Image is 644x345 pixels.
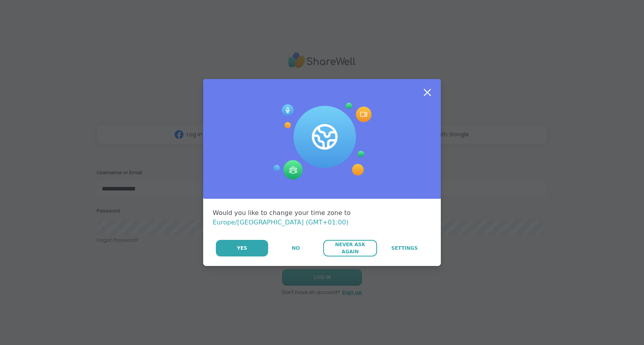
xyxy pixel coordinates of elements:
[216,240,268,256] button: Yes
[292,245,300,252] span: No
[213,208,431,227] div: Would you like to change your time zone to
[378,240,431,256] a: Settings
[213,219,349,226] span: Europe/[GEOGRAPHIC_DATA] (GMT+01:00)
[327,241,373,255] span: Never Ask Again
[272,103,372,180] img: Session Experience
[237,245,247,252] span: Yes
[391,245,418,252] span: Settings
[323,240,377,256] button: Never Ask Again
[269,240,322,256] button: No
